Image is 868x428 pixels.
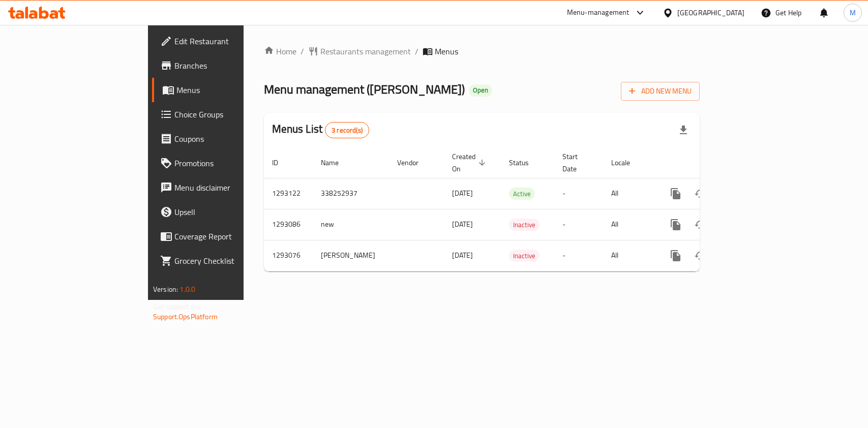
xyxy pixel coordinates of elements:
span: Coupons [174,133,285,145]
td: [PERSON_NAME] [313,240,389,271]
a: Support.OpsPlatform [153,310,218,323]
span: Active [509,188,535,200]
td: - [554,209,603,240]
span: Name [321,157,352,169]
li: / [301,45,304,57]
div: Menu-management [567,7,630,19]
span: Menus [176,84,285,96]
span: 1.0.0 [179,283,195,296]
button: more [664,181,688,206]
span: Coverage Report [174,230,285,242]
span: Inactive [509,250,540,262]
span: [DATE] [452,187,473,200]
span: Status [509,157,542,169]
span: Inactive [509,219,540,231]
span: Grocery Checklist [174,255,285,267]
a: Menus [152,78,293,102]
span: 3 record(s) [325,126,369,135]
span: Menu disclaimer [174,181,285,194]
span: Start Date [562,150,591,175]
a: Edit Restaurant [152,29,293,53]
span: Restaurants management [320,45,411,57]
a: Choice Groups [152,102,293,127]
span: Get support on: [153,300,200,313]
td: All [603,209,655,240]
span: Open [469,86,492,95]
button: more [664,212,688,237]
a: Menu disclaimer [152,175,293,200]
span: Created On [452,150,489,175]
a: Coverage Report [152,224,293,249]
button: Change Status [688,243,712,268]
td: All [603,240,655,271]
a: Coupons [152,127,293,151]
span: Version: [153,283,178,296]
a: Promotions [152,151,293,175]
td: - [554,240,603,271]
button: more [664,243,688,268]
a: Restaurants management [308,45,411,57]
button: Add New Menu [621,82,700,101]
div: [GEOGRAPHIC_DATA] [677,7,744,18]
span: Add New Menu [629,85,692,98]
span: Branches [174,59,285,72]
th: Actions [655,147,769,178]
div: Active [509,188,535,200]
td: new [313,209,389,240]
span: Vendor [397,157,432,169]
td: 338252937 [313,178,389,209]
a: Branches [152,53,293,78]
td: All [603,178,655,209]
span: [DATE] [452,249,473,262]
a: Grocery Checklist [152,249,293,273]
span: [DATE] [452,218,473,231]
span: ID [272,157,291,169]
h2: Menus List [272,121,369,138]
span: Upsell [174,206,285,218]
div: Inactive [509,219,540,231]
td: - [554,178,603,209]
span: M [850,7,856,18]
button: Change Status [688,212,712,237]
span: Edit Restaurant [174,35,285,47]
a: Upsell [152,200,293,224]
table: enhanced table [264,147,769,271]
span: Menus [435,45,458,57]
div: Total records count [325,122,369,138]
div: Export file [671,118,696,142]
span: Menu management ( [PERSON_NAME] ) [264,78,465,101]
span: Choice Groups [174,108,285,120]
div: Open [469,84,492,97]
button: Change Status [688,181,712,206]
nav: breadcrumb [264,45,700,57]
span: Promotions [174,157,285,169]
span: Locale [611,157,643,169]
li: / [415,45,418,57]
